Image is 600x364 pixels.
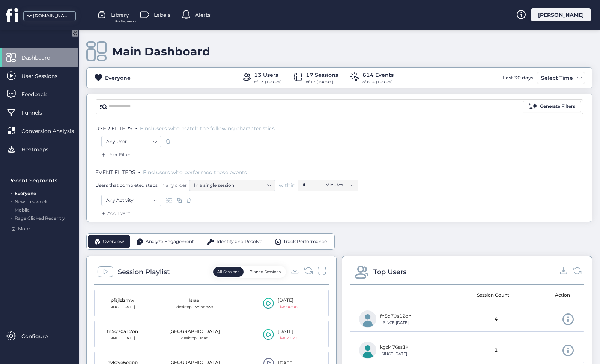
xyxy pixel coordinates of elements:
[15,199,48,204] span: New this week
[465,285,522,306] mat-header-cell: Session Count
[495,316,498,323] span: 4
[106,195,156,206] nz-select-item: Any Activity
[176,304,213,310] div: desktop · Windows
[21,72,69,80] span: User Sessions
[33,12,71,19] div: [DOMAIN_NAME]
[104,328,141,335] div: fn5q70a12on
[278,304,298,310] div: Live 00:06
[95,125,132,132] span: USER FILTERS
[15,215,65,221] span: Rage Clicked Recently
[217,238,262,245] span: Identify and Resolve
[104,335,141,341] div: SINCE [DATE]
[143,169,247,176] span: Find users who performed these events
[523,101,581,112] button: Generate Filters
[169,328,220,335] div: [GEOGRAPHIC_DATA]
[11,214,12,221] span: .
[112,45,210,58] div: Main Dashboard
[278,328,298,335] div: [DATE]
[531,8,591,21] div: [PERSON_NAME]
[380,313,411,320] div: fn5q70a12on
[380,351,408,357] div: SINCE [DATE]
[21,127,85,135] span: Conversion Analysis
[279,182,295,189] span: within
[278,297,298,304] div: [DATE]
[21,332,59,340] span: Configure
[118,267,170,277] div: Session Playlist
[176,297,213,304] div: Israel
[100,210,130,217] div: Add Event
[11,206,12,213] span: .
[159,182,187,188] span: in any order
[245,267,285,277] button: Pinned Sessions
[501,72,535,84] div: Last 30 days
[138,167,140,175] span: .
[95,169,135,176] span: EVENT FILTERS
[11,197,12,204] span: .
[306,71,338,79] div: 17 Sessions
[8,176,74,185] div: Recent Segments
[100,151,131,158] div: User Filter
[380,344,408,351] div: kgzi476ss1k
[111,11,129,19] span: Library
[115,19,136,24] span: For Segments
[362,79,394,85] div: of 614 (100.0%)
[362,71,394,79] div: 614 Events
[11,189,12,196] span: .
[103,238,124,245] span: Overview
[21,109,53,117] span: Funnels
[18,225,34,233] span: More ...
[15,191,36,196] span: Everyone
[195,11,211,19] span: Alerts
[254,79,281,85] div: of 13 (100.0%)
[380,320,411,326] div: SINCE [DATE]
[213,267,244,277] button: All Sessions
[194,180,271,191] nz-select-item: In a single session
[95,182,158,188] span: Users that completed steps
[325,179,354,191] nz-select-item: Minutes
[283,238,327,245] span: Track Performance
[373,267,406,277] div: Top Users
[522,285,579,306] mat-header-cell: Action
[140,125,275,132] span: Find users who match the following characteristics
[154,11,170,19] span: Labels
[105,74,131,82] div: Everyone
[540,103,575,110] div: Generate Filters
[306,79,338,85] div: of 17 (100.0%)
[21,90,58,98] span: Feedback
[21,54,62,62] span: Dashboard
[15,207,30,213] span: Mobile
[106,136,156,147] nz-select-item: Any User
[169,335,220,341] div: desktop · Mac
[539,73,575,82] div: Select Time
[254,71,281,79] div: 13 Users
[135,124,137,131] span: .
[21,145,60,154] span: Heatmaps
[495,347,498,354] span: 2
[278,335,298,341] div: Live 23:23
[146,238,194,245] span: Analyze Engagement
[104,297,141,304] div: pfsjlzlzmw
[104,304,141,310] div: SINCE [DATE]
